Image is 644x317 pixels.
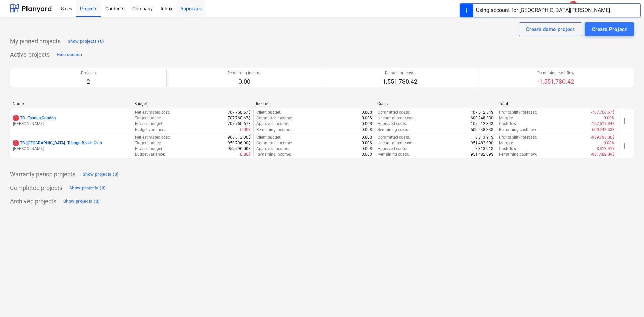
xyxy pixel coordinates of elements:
div: Show projects (0) [83,171,119,178]
p: 107,512.34$ [471,121,493,127]
div: Create Project [592,25,627,34]
p: Remaining costs [383,70,417,76]
span: 1 [13,115,19,121]
p: -1,551,730.42 [537,77,574,86]
p: 951,482.09$ [471,140,493,146]
button: Create demo project [519,22,582,36]
p: Warranty period projects [10,170,75,178]
span: 1 [13,140,19,146]
p: Uncommitted costs : [378,115,414,121]
p: 0.00$ [362,152,372,157]
div: Using account for [GEOGRAPHIC_DATA][PERSON_NAME] [476,6,610,14]
p: -8,313.91$ [596,146,615,152]
div: Total [499,101,615,106]
p: Remaining costs : [378,152,409,157]
p: Client budget : [256,135,281,140]
p: 0.00$ [362,121,372,127]
button: Show projects (0) [62,196,101,207]
div: 1TB -Taboga Condos[PERSON_NAME] [13,115,129,127]
p: Committed costs : [378,110,410,115]
p: 707,760.67$ [228,110,251,115]
p: 0.00$ [362,110,372,115]
p: Cashflow : [499,121,517,127]
p: Margin : [499,115,513,121]
div: Widget de chat [610,285,644,317]
div: Create demo project [526,25,575,34]
p: 707,760.67$ [228,121,251,127]
p: Archived projects [10,197,56,205]
p: 0.00 [227,77,261,86]
p: Net estimated cost : [135,110,170,115]
p: -107,512.34$ [591,121,615,127]
p: Net estimated cost : [135,135,170,140]
p: Committed income : [256,115,292,121]
button: Hide section [55,49,84,60]
p: 600,248.33$ [471,127,493,133]
div: Show projects (0) [69,184,106,192]
p: -951,482.09$ [591,152,615,157]
p: Profitability forecast : [499,135,537,140]
p: Client budget : [256,110,281,115]
p: 0.00% [604,115,615,121]
p: -600,248.33$ [591,127,615,133]
p: 0.00$ [240,127,251,133]
p: Approved income : [256,121,289,127]
p: 8,313.91$ [475,146,493,152]
p: Revised budget : [135,121,163,127]
p: 600,248.33$ [471,115,493,121]
p: Remaining costs : [378,127,409,133]
p: Target budget : [135,115,161,121]
p: Uncommitted costs : [378,140,414,146]
span: more_vert [621,117,629,125]
p: Remaining income [227,70,261,76]
p: 1,551,730.42 [383,77,417,86]
p: 0.00% [604,140,615,146]
p: [PERSON_NAME] [13,121,129,127]
p: Revised budget : [135,146,163,152]
p: Approved costs : [378,121,407,127]
p: Committed costs : [378,135,410,140]
p: Margin : [499,140,513,146]
button: Create Project [585,22,634,36]
p: Committed income : [256,140,292,146]
p: 0.00$ [362,146,372,152]
p: 0.00$ [362,135,372,140]
p: Cashflow : [499,146,517,152]
div: Name [13,101,129,106]
button: Show projects (0) [81,169,120,180]
p: 959,796.00$ [228,146,251,152]
p: [PERSON_NAME] [13,146,129,152]
p: 707,760.67$ [228,115,251,121]
p: Remaining income : [256,152,291,157]
p: -707,760.67$ [591,110,615,115]
p: 107,512.34$ [471,110,493,115]
p: Remaining income : [256,127,291,133]
p: Budget variance : [135,152,165,157]
p: Remaining cashflow : [499,152,537,157]
p: 0.00$ [362,140,372,146]
p: Remaining cashflow : [499,127,537,133]
div: Show projects (0) [68,38,104,45]
p: 963,513.00$ [228,135,251,140]
p: Approved costs : [378,146,407,152]
p: 2 [81,77,96,86]
p: Remaining cashflow [537,70,574,76]
p: Target budget : [135,140,161,146]
p: Approved income : [256,146,289,152]
p: Profitability forecast : [499,110,537,115]
div: Budget [134,101,250,106]
div: 1TB-[GEOGRAPHIC_DATA] -Taboga Beach Club[PERSON_NAME] [13,140,129,152]
p: -959,796.00$ [591,135,615,140]
div: Show projects (0) [63,198,100,205]
p: 0.00$ [240,152,251,157]
span: more_vert [621,142,629,150]
button: Show projects (0) [68,182,107,193]
p: 951,482.09$ [471,152,493,157]
div: Income [256,101,372,106]
div: Costs [377,101,493,106]
p: Active projects [10,51,50,59]
p: TB - Taboga Condos [13,115,56,121]
p: Budget variance : [135,127,165,133]
p: Completed projects [10,184,62,192]
p: 959,796.00$ [228,140,251,146]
